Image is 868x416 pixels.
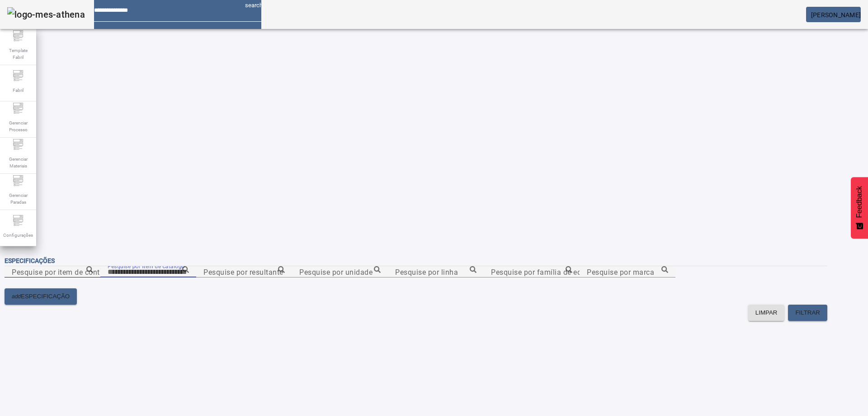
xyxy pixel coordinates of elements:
[203,268,283,276] mat-label: Pesquise por resultante
[299,267,381,277] input: Number
[855,186,863,218] span: Feedback
[10,84,26,96] span: Fabril
[5,153,32,172] span: Gerenciar Materiais
[5,117,32,136] span: Gerenciar Processo
[851,177,868,239] button: Feedback - Mostrar pesquisa
[748,305,785,321] button: LIMPAR
[5,257,55,264] span: Especificações
[5,44,32,63] span: Template Fabril
[5,189,32,208] span: Gerenciar Paradas
[299,268,373,276] mat-label: Pesquise por unidade
[7,7,85,22] img: logo-mes-athena
[795,308,820,317] span: FILTRAR
[755,308,778,317] span: LIMPAR
[491,267,572,277] input: Number
[108,267,189,277] input: Number
[108,263,185,269] mat-label: Pesquise por item de catálogo
[203,267,285,277] input: Number
[21,292,70,301] span: ESPECIFICAÇÃO
[395,267,476,277] input: Number
[788,305,827,321] button: FILTRAR
[5,288,77,305] button: addESPECIFICAÇÃO
[395,268,458,276] mat-label: Pesquise por linha
[0,229,36,241] span: Configurações
[811,11,861,19] span: [PERSON_NAME]
[12,268,113,276] mat-label: Pesquise por item de controle
[12,267,93,277] input: Number
[491,268,618,276] mat-label: Pesquise por família de equipamento
[587,267,668,277] input: Number
[587,268,654,276] mat-label: Pesquise por marca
